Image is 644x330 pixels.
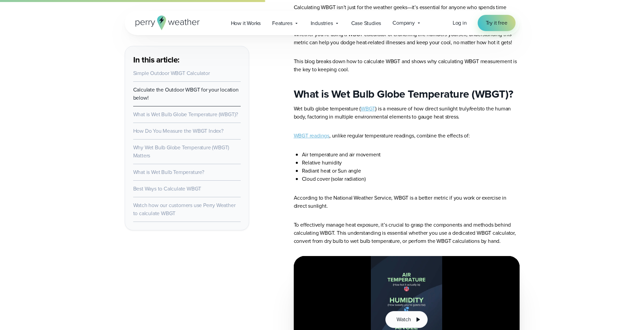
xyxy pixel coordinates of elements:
span: Watch [397,315,411,324]
li: Cloud cover (solar radiation) [302,175,520,183]
p: To effectively manage heat exposure, it’s crucial to grasp the components and methods behind calc... [294,221,520,245]
a: Log in [453,19,467,27]
a: Best Ways to Calculate WBGT [133,185,201,193]
em: feels [469,105,480,112]
a: What is Wet Bulb Temperature? [133,168,204,176]
a: Try it free [478,15,516,31]
button: Watch [385,311,427,328]
a: WBGT readings [294,132,329,139]
a: Watch how our customers use Perry Weather to calculate WBGT [133,201,236,217]
a: How Do You Measure the WBGT Index? [133,127,223,135]
a: Case Studies [345,16,387,30]
strong: What is Wet Bulb Globe Temperature (WBGT)? [294,86,514,102]
span: Log in [453,19,467,27]
span: Features [272,19,292,27]
li: Air temperature and air movement [302,151,520,159]
a: Why Wet Bulb Globe Temperature (WBGT) Matters [133,144,230,159]
li: Radiant heat or Sun angle [302,167,520,175]
p: Wet bulb globe temperature ( ) is a measure of how direct sunlight truly to the human body, facto... [294,105,520,121]
li: Relative humidity [302,159,520,167]
a: How it Works [225,16,267,30]
p: Calculating WBGT isn’t just for the weather geeks—it’s essential for anyone who spends time outdo... [294,3,520,20]
a: Calculate the Outdoor WBGT for your location below! [133,86,239,102]
p: Whether you’re using a WBGT calculator or crunching the numbers yourself, understanding this metr... [294,30,520,47]
a: WBGT [361,105,375,112]
span: Company [392,19,415,27]
p: This blog breaks down how to calculate WBGT and shows why calculating WBGT measurement is the key... [294,57,520,74]
span: Try it free [486,19,507,27]
span: Industries [311,19,333,27]
p: According to the National Weather Service, WBGT is a better metric if you work or exercise in dir... [294,194,520,210]
a: What is Wet Bulb Globe Temperature (WBGT)? [133,110,238,118]
span: Case Studies [351,19,381,27]
a: Simple Outdoor WBGT Calculator [133,69,210,77]
h3: In this article: [133,54,241,65]
span: How it Works [231,19,261,27]
p: , unlike regular temperature readings, combine the effects of: [294,132,520,140]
